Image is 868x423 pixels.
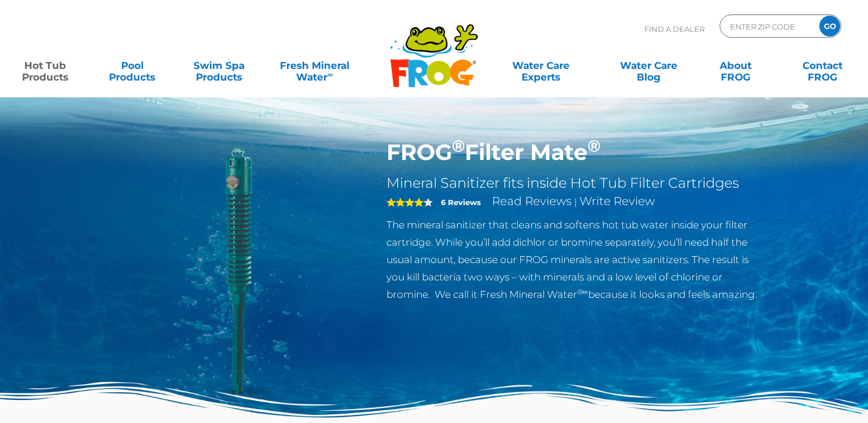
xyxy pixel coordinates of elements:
[104,139,369,404] img: hot-tub-product-filter-frog.png
[615,54,683,77] a: Water CareBlog
[702,54,769,77] a: AboutFROG
[486,54,596,77] a: Water CareExperts
[729,18,807,35] input: Zip Code Form
[272,54,357,77] a: Fresh MineralWater∞
[789,54,856,77] a: ContactFROG
[185,54,253,77] a: Swim SpaProducts
[386,174,765,192] h2: Mineral Sanitizer fits inside Hot Tub Filter Cartridges
[644,14,705,43] p: Find A Dealer
[574,196,577,207] span: |
[579,194,655,208] a: Write Review
[452,136,465,156] sup: ®
[386,216,765,303] p: The mineral sanitizer that cleans and softens hot tub water inside your filter cartridge. While y...
[588,136,600,156] sup: ®
[327,70,333,79] sup: ∞
[386,139,765,166] h1: FROG Filter Mate
[12,54,79,77] a: Hot TubProducts
[819,16,840,37] input: GO
[441,198,481,207] strong: 6 Reviews
[577,287,588,296] sup: ®∞
[492,194,572,208] a: Read Reviews
[99,54,166,77] a: PoolProducts
[386,198,424,207] span: 4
